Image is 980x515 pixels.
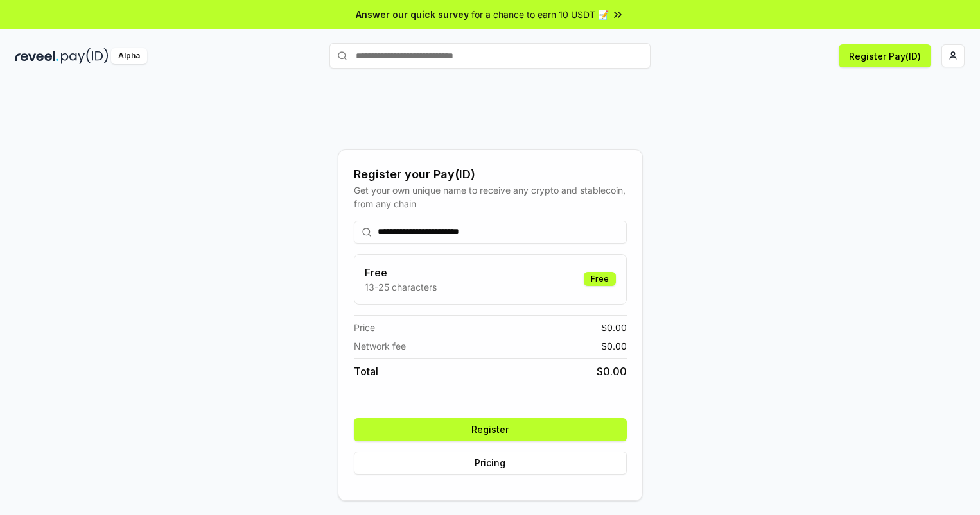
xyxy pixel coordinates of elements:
[601,321,627,334] span: $ 0.00
[354,339,406,353] span: Network fee
[601,339,627,353] span: $ 0.00
[839,44,931,67] button: Register Pay(ID)
[365,265,437,280] h3: Free
[356,8,469,21] span: Answer our quick survey
[354,418,627,441] button: Register
[354,183,627,210] div: Get your own unique name to receive any crypto and stablecoin, from any chain
[597,364,627,379] span: $ 0.00
[111,48,147,64] div: Alpha
[365,280,437,294] p: 13-25 characters
[354,452,627,475] button: Pricing
[354,321,375,334] span: Price
[471,8,609,21] span: for a chance to earn 10 USDT 📝
[15,48,58,64] img: reveel_dark
[584,272,616,286] div: Free
[354,364,378,379] span: Total
[61,48,109,64] img: pay_id
[354,165,627,183] div: Register your Pay(ID)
